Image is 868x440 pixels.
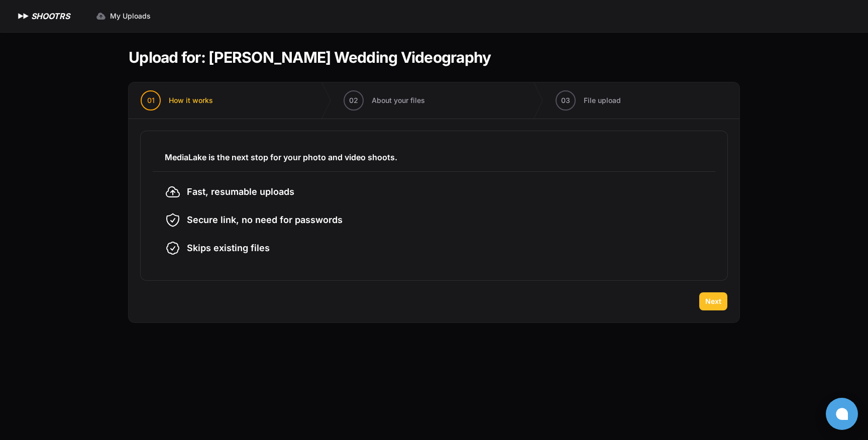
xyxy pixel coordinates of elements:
button: 03 File upload [544,82,633,119]
span: About your files [372,95,425,105]
span: File upload [584,95,621,105]
span: My Uploads [110,11,151,21]
a: My Uploads [90,7,157,25]
button: Open chat window [826,398,858,430]
h3: MediaLake is the next stop for your photo and video shoots. [165,151,703,163]
span: Skips existing files [187,241,270,255]
span: Secure link, no need for passwords [187,213,343,227]
span: How it works [169,95,213,105]
img: SHOOTRS [16,10,31,22]
button: Next [699,292,727,310]
h1: SHOOTRS [31,10,70,22]
span: 02 [349,95,358,105]
button: 02 About your files [332,82,437,119]
a: SHOOTRS SHOOTRS [16,10,70,22]
span: Next [705,296,721,306]
button: 01 How it works [129,82,225,119]
h1: Upload for: [PERSON_NAME] Wedding Videography [129,48,491,66]
span: 01 [147,95,155,105]
span: 03 [561,95,570,105]
span: Fast, resumable uploads [187,185,294,199]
